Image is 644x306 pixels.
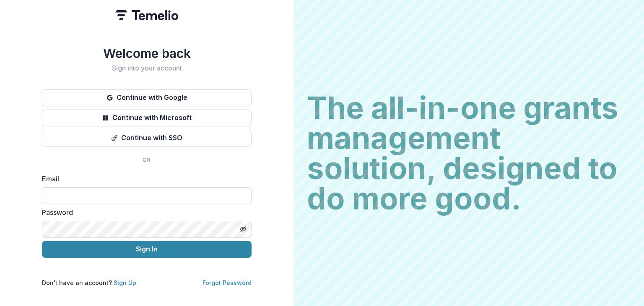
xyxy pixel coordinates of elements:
button: Continue with SSO [42,130,252,146]
button: Toggle password visibility [236,222,250,236]
button: Continue with Microsoft [42,110,252,126]
h1: Welcome back [42,46,252,61]
button: Continue with Google [42,89,252,106]
button: Sign In [42,241,252,258]
label: Email [42,174,247,184]
h2: Sign into your account [42,64,252,72]
p: Don't have an account? [42,278,136,287]
a: Forgot Password [203,279,252,286]
label: Password [42,207,247,217]
img: Temelio [115,10,178,20]
a: Sign Up [114,279,136,286]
